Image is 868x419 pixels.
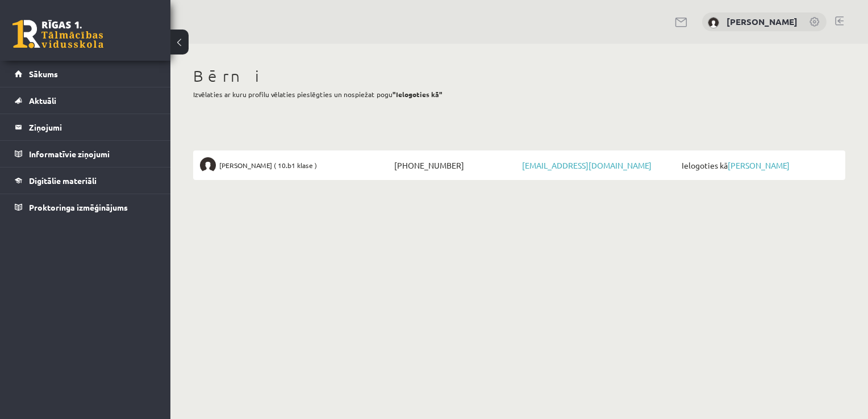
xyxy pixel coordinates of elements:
a: [PERSON_NAME] [727,16,798,27]
span: Sākums [29,69,58,79]
span: [PERSON_NAME] ( 10.b1 klase ) [219,157,317,173]
span: Aktuāli [29,95,56,106]
span: [PHONE_NUMBER] [391,157,519,173]
a: Ziņojumi [15,114,156,140]
a: Informatīvie ziņojumi [15,141,156,167]
a: [EMAIL_ADDRESS][DOMAIN_NAME] [522,160,652,170]
a: Digitālie materiāli [15,167,156,194]
a: Sākums [15,61,156,87]
a: Rīgas 1. Tālmācības vidusskola [12,20,103,48]
legend: Informatīvie ziņojumi [29,141,156,167]
b: "Ielogoties kā" [393,90,443,99]
span: Proktoringa izmēģinājums [29,202,128,212]
img: Elīna Kivriņa [200,157,216,173]
img: Irina Jarošenko [708,17,719,28]
a: [PERSON_NAME] [728,160,790,170]
span: Ielogoties kā [679,157,838,173]
a: Aktuāli [15,87,156,114]
p: Izvēlaties ar kuru profilu vēlaties pieslēgties un nospiežat pogu [193,89,845,99]
legend: Ziņojumi [29,114,156,140]
h1: Bērni [193,66,845,86]
span: Digitālie materiāli [29,175,97,186]
a: Proktoringa izmēģinājums [15,194,156,220]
